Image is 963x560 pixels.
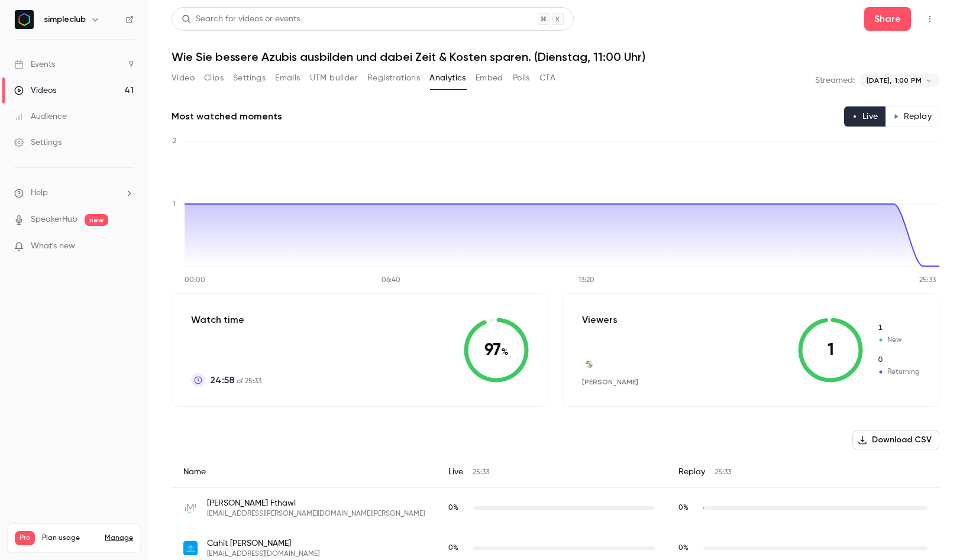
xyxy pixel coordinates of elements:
span: Replay watch time [678,503,697,513]
img: schueler.max-eyth-schule.de [183,501,198,515]
div: Search for videos or events [182,13,300,25]
span: Live watch time [448,503,467,513]
span: 0 % [678,504,689,512]
p: Streamed: [815,75,855,86]
button: Settings [233,69,266,88]
img: thyssenkrupp-materials.com [183,541,198,555]
span: [PERSON_NAME] Fthawi [207,497,425,509]
span: 24:58 [210,373,234,387]
a: SpeakerHub [31,213,77,226]
span: Pro [15,531,35,545]
span: 25:33 [473,469,489,476]
button: Share [864,7,911,31]
p: of 25:33 [210,373,261,387]
span: Replay watch time [678,543,697,553]
span: Cahit [PERSON_NAME] [207,538,319,549]
div: fthawi.abrahaasfaha@schueler.max-eyth-schule.de [172,488,939,529]
span: What's new [31,240,75,253]
span: Plan usage [42,533,98,543]
tspan: 25:33 [919,277,936,284]
button: Video [172,69,195,88]
span: 0 % [448,545,458,552]
span: new [85,214,108,226]
iframe: Noticeable Trigger [119,241,134,252]
div: Settings [14,137,62,148]
span: 25:33 [715,469,731,476]
tspan: 1 [173,201,175,208]
span: Live watch time [448,543,467,553]
li: help-dropdown-opener [14,187,134,199]
span: 0 % [448,504,458,512]
div: Events [14,59,55,70]
div: Audience [14,111,67,122]
button: Polls [513,69,530,88]
span: 1:00 PM [895,75,922,86]
span: [EMAIL_ADDRESS][PERSON_NAME][DOMAIN_NAME][PERSON_NAME] [207,509,425,519]
a: Manage [105,533,133,543]
h2: Most watched moments [172,109,282,124]
div: Name [172,457,437,488]
button: Registrations [367,69,420,88]
button: Download CSV [852,430,939,449]
img: simpleclub [15,10,34,29]
p: Viewers [582,313,618,327]
img: aubi-plus.de [583,358,596,371]
span: [EMAIL_ADDRESS][DOMAIN_NAME] [207,549,319,559]
tspan: 2 [173,138,176,145]
span: [DATE], [867,75,891,86]
p: Watch time [191,313,261,327]
span: Returning [877,355,920,365]
span: New [877,323,920,334]
button: Analytics [429,69,466,88]
div: Videos [14,85,56,96]
button: UTM builder [310,69,358,88]
button: CTA [539,69,555,88]
button: Live [844,106,886,127]
h6: simpleclub [44,14,86,25]
button: Embed [476,69,503,88]
button: Clips [204,69,224,88]
div: Replay [667,457,939,488]
span: New [877,335,920,345]
button: Top Bar Actions [920,9,939,28]
span: 0 % [678,545,689,552]
h1: Wie Sie bessere Azubis ausbilden und dabei Zeit & Kosten sparen. (Dienstag, 11:00 Uhr) [172,50,939,64]
tspan: 00:00 [185,277,205,284]
span: Returning [877,367,920,377]
tspan: 13:20 [579,277,594,284]
button: Emails [275,69,300,88]
button: Replay [886,106,939,127]
span: [PERSON_NAME] [582,378,638,386]
div: Live [437,457,667,488]
tspan: 06:40 [382,277,400,284]
span: Help [31,187,48,199]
